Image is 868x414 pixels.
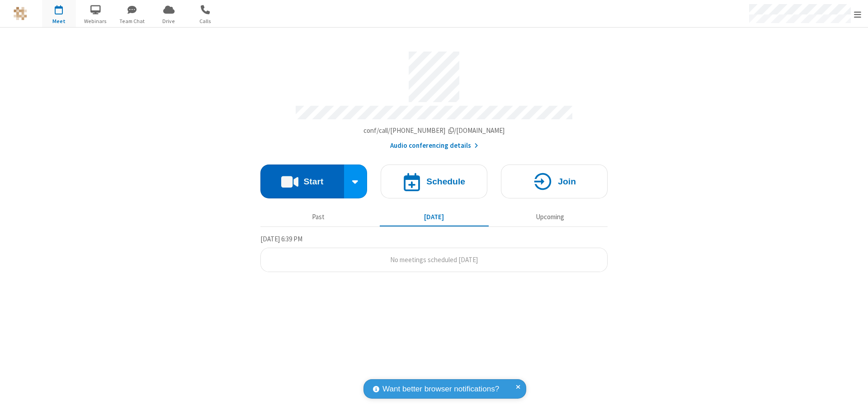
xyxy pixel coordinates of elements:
[79,17,113,25] span: Webinars
[501,165,608,198] button: Join
[558,177,576,186] h4: Join
[260,234,608,273] section: Today's Meetings
[380,208,489,226] button: [DATE]
[363,126,505,135] span: Copy my meeting room link
[390,255,478,264] span: No meetings scheduled [DATE]
[152,17,186,25] span: Drive
[115,17,149,25] span: Team Chat
[426,177,465,186] h4: Schedule
[382,383,499,395] span: Want better browser notifications?
[14,7,27,20] img: QA Selenium DO NOT DELETE OR CHANGE
[363,126,505,136] button: Copy my meeting room linkCopy my meeting room link
[260,165,344,198] button: Start
[381,165,487,198] button: Schedule
[344,165,368,198] div: Start conference options
[260,45,608,151] section: Account details
[189,17,222,25] span: Calls
[303,177,323,186] h4: Start
[495,208,604,226] button: Upcoming
[264,208,373,226] button: Past
[42,17,76,25] span: Meet
[260,235,302,243] span: [DATE] 6:39 PM
[390,141,478,151] button: Audio conferencing details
